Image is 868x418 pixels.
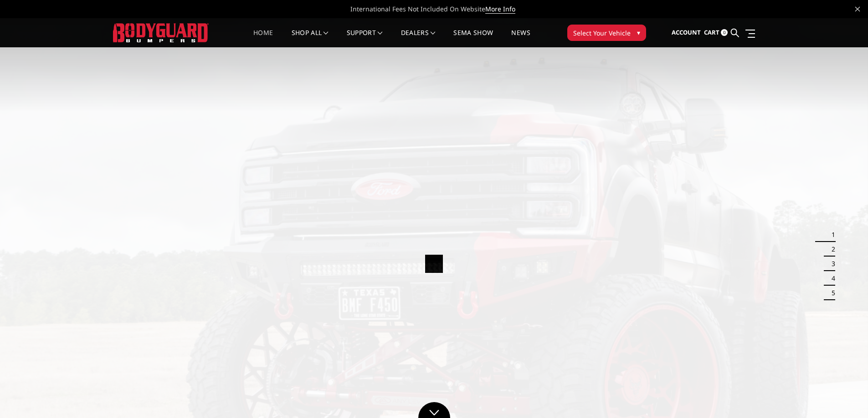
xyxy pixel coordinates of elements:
span: 0 [721,29,728,36]
a: Account [672,20,701,45]
a: shop all [292,30,329,47]
button: 3 of 5 [826,257,835,271]
span: Cart [704,28,719,36]
button: 5 of 5 [826,286,835,300]
img: BODYGUARD BUMPERS [113,23,209,42]
a: News [511,30,530,47]
a: Home [253,30,273,47]
a: More Info [485,5,515,14]
a: Click to Down [418,402,450,418]
a: Cart 0 [704,20,728,45]
button: 4 of 5 [826,271,835,286]
span: Account [672,28,701,36]
a: SEMA Show [453,30,493,47]
button: 2 of 5 [826,242,835,257]
span: ▾ [637,28,640,37]
button: Select Your Vehicle [567,25,646,41]
button: 1 of 5 [826,227,835,242]
a: Dealers [401,30,436,47]
a: Support [347,30,383,47]
span: Select Your Vehicle [573,28,631,38]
